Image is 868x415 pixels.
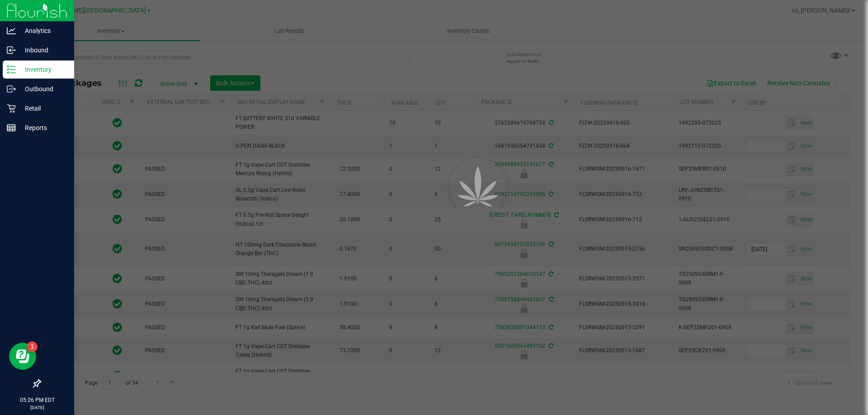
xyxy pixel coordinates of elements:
[16,25,70,36] p: Analytics
[16,103,70,114] p: Retail
[7,104,16,113] inline-svg: Retail
[16,64,70,75] p: Inventory
[9,343,36,370] iframe: Resource center
[7,84,16,93] inline-svg: Outbound
[16,122,70,133] p: Reports
[16,84,70,94] p: Outbound
[27,341,38,352] iframe: Resource center unread badge
[7,26,16,35] inline-svg: Analytics
[4,404,70,411] p: [DATE]
[7,65,16,74] inline-svg: Inventory
[16,45,70,56] p: Inbound
[7,46,16,55] inline-svg: Inbound
[4,396,70,404] p: 05:26 PM EDT
[7,123,16,132] inline-svg: Reports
